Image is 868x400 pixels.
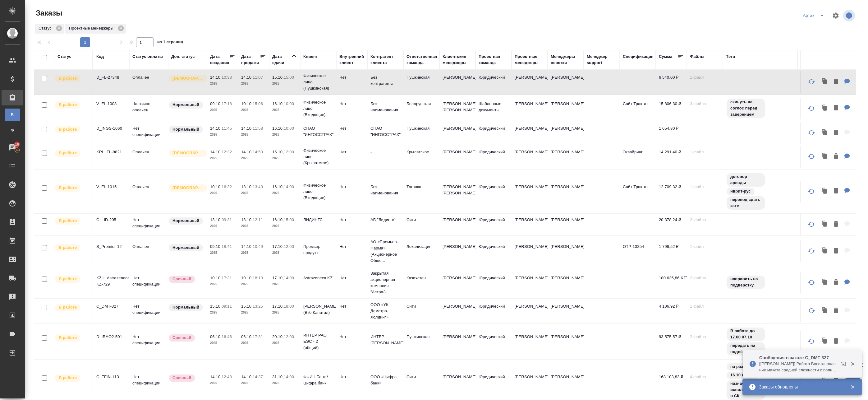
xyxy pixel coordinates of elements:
a: 18 [2,140,23,155]
button: Клонировать [819,335,831,348]
div: Выставляет ПМ после принятия заказа от КМа [54,303,90,312]
td: Оплачен [129,71,168,93]
p: 15.10, [210,304,222,309]
div: Спецификация [623,53,654,60]
p: 14.10, [210,75,222,80]
button: Клонировать [819,218,831,231]
div: Статус по умолчанию для стандартных заказов [168,101,204,109]
p: 14.10, [241,244,253,249]
div: Внутренний клиент [339,53,364,66]
p: СПАО "ИНГОССТРАХ" [303,125,333,138]
p: 2025 [210,250,235,256]
p: 17:18 [222,101,232,106]
p: 13.10, [210,217,222,222]
td: [PERSON_NAME] [512,146,548,168]
div: Проектные менеджеры [65,24,126,34]
p: Нет [339,244,364,250]
p: 2025 [210,81,235,87]
div: Статус оплаты [132,53,163,60]
div: Статус по умолчанию для стандартных заказов [168,217,204,225]
p: 2025 [272,250,297,256]
div: Доп. статус [171,53,195,60]
div: Выставляет ПМ после принятия заказа от КМа [54,101,90,109]
p: 15.10, [272,75,284,80]
td: Юридический [475,272,512,294]
p: 09:11 [222,304,232,309]
td: 1 796,52 ₽ [656,240,687,262]
p: 2025 [272,132,297,138]
button: Обновить [804,334,819,349]
p: 2025 [241,132,266,138]
td: Нет спецификации [129,300,168,322]
div: Менеджеры верстки [551,53,581,66]
button: Закрыть [846,384,859,390]
p: 2 файла [690,275,720,281]
p: Срочный [172,276,191,282]
p: Закрытая акционерная компания "АстраЗ... [370,270,400,295]
p: 3 файла [690,101,720,107]
button: Удалить [831,245,841,258]
p: Физическое лицо (Пушкинская) [303,73,333,91]
a: Ф [5,124,20,137]
p: D_INGS-1060 [96,125,126,132]
td: OTP-13254 [620,240,656,262]
p: ЛИДИНГС [303,217,333,223]
p: В работе [59,126,77,133]
div: Выставляет ПМ после принятия заказа от КМа [54,74,90,83]
p: 2025 [210,190,235,196]
td: [PERSON_NAME], [PERSON_NAME] [439,181,475,202]
span: 18 [11,141,23,147]
p: C_LID-205 [96,217,126,223]
p: 16.10, [272,217,284,222]
button: Удалить [831,102,841,114]
p: 2 файла [690,217,720,223]
p: [PERSON_NAME] [551,125,581,132]
div: Код [96,53,104,60]
td: Белорусская [403,98,439,119]
p: 10.10, [241,276,253,280]
p: Astrazeneca KZ [303,275,333,281]
div: Файлы [690,53,704,60]
p: 2025 [241,81,266,87]
p: 13.10, [241,217,253,222]
p: Нет [339,74,364,81]
p: [PERSON_NAME] [551,217,581,223]
p: 2025 [210,281,235,287]
p: 2025 [272,107,297,113]
p: 12:00 [284,244,294,249]
td: 4 106,92 ₽ [656,300,687,322]
p: 12:32 [222,150,232,154]
p: [DEMOGRAPHIC_DATA] [172,185,204,191]
p: 16:32 [222,184,232,189]
p: Нормальный [172,102,199,108]
button: Клонировать [819,245,831,258]
p: D_FL-27348 [96,74,126,81]
p: 14.10, [210,126,222,131]
p: ООО «УК Деметра-Холдинг» [370,302,400,320]
p: 2025 [272,81,297,87]
p: иврит-рус [730,188,751,194]
td: [PERSON_NAME] [512,300,548,322]
div: Выставляет ПМ после принятия заказа от КМа [54,275,90,283]
div: Статус по умолчанию для стандартных заказов [168,244,204,252]
button: Обновить [804,303,819,318]
button: Удалить [831,218,841,231]
p: перевод сдать кате [730,197,761,209]
p: 2025 [241,190,266,196]
p: V_FL-1008 [96,101,126,107]
p: 15:00 [284,75,294,80]
div: договор аренды, иврит-рус, перевод сдать кате [726,173,794,210]
p: 14.10, [241,150,253,154]
p: АБ "Лидингс" [370,217,400,223]
p: Премьер-продукт [303,244,333,256]
p: KZH_Astrazeneca-KZ-729 [96,275,126,287]
p: 14.10, [241,75,253,80]
p: 1 файл [690,74,720,81]
p: направить на подверстку [730,276,761,288]
td: Сити [403,214,439,235]
p: S_Premier-12 [96,244,126,250]
td: [PERSON_NAME] [439,240,475,262]
p: Нет [339,125,364,132]
p: 11:45 [222,126,232,131]
p: 11:07 [253,75,263,80]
